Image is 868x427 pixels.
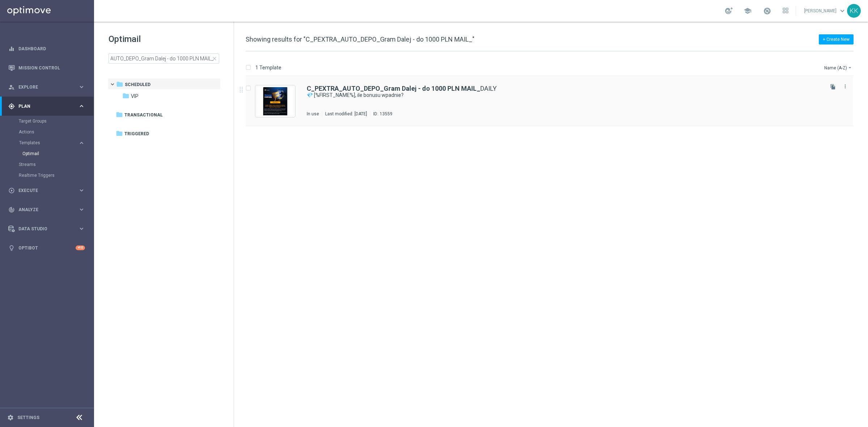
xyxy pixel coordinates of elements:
[19,162,75,167] a: Streams
[842,84,848,89] i: more_vert
[8,58,85,77] div: Mission Control
[18,85,78,89] span: Explore
[124,112,163,118] span: Transactional
[78,187,85,194] i: keyboard_arrow_right
[8,188,85,193] button: play_circle_outline Execute keyboard_arrow_right
[828,82,838,91] button: file_copy
[8,206,78,213] div: Analyze
[8,84,85,90] button: person_search Explore keyboard_arrow_right
[18,58,85,77] a: Mission Control
[8,187,15,194] i: play_circle_outline
[116,130,123,137] i: folder
[380,111,392,117] div: 13559
[246,35,475,43] span: Showing results for "C_PEXTRA_AUTO_DEPO_Gram Dalej - do 1000 PLN MAIL_"
[847,4,861,18] div: KK
[8,65,85,71] button: Mission Control
[78,103,85,110] i: keyboard_arrow_right
[8,245,85,251] button: lightbulb Optibot +10
[7,414,14,421] i: settings
[257,87,293,115] img: 13559.jpeg
[8,84,78,90] div: Explore
[842,82,849,91] button: more_vert
[8,103,78,110] div: Plan
[19,141,78,145] div: Templates
[109,54,219,64] input: Search Template
[78,140,85,146] i: keyboard_arrow_right
[18,208,78,212] span: Analyze
[824,63,854,72] button: Name (A-Z)arrow_drop_down
[131,93,139,99] span: VIP
[19,172,75,178] a: Realtime Triggers
[8,238,85,257] div: Optibot
[8,103,15,110] i: gps_fixed
[122,92,129,99] i: folder
[19,159,93,170] div: Streams
[8,187,78,194] div: Execute
[78,84,85,90] i: keyboard_arrow_right
[847,65,853,71] i: arrow_drop_down
[116,111,123,118] i: folder
[8,245,15,251] i: lightbulb
[744,7,752,15] span: school
[18,104,78,108] span: Plan
[78,206,85,213] i: keyboard_arrow_right
[18,39,85,58] a: Dashboard
[109,33,219,45] h1: Optimail
[838,7,846,15] span: keyboard_arrow_down
[803,5,847,16] a: [PERSON_NAME]keyboard_arrow_down
[19,118,75,124] a: Target Groups
[8,84,15,90] i: person_search
[19,140,85,146] button: Templates keyboard_arrow_right
[8,103,85,109] button: gps_fixed Plan keyboard_arrow_right
[238,76,867,126] div: Press SPACE to select this row.
[322,111,370,117] div: Last modified: [DATE]
[307,92,822,99] div: 💎 [%FIRST_NAME%], ile bonusu wpadnie?
[18,238,76,257] a: Optibot
[22,148,93,159] div: Optimail
[116,81,123,88] i: folder
[19,129,75,135] a: Actions
[76,245,85,250] div: +10
[19,116,93,127] div: Target Groups
[255,64,281,71] p: 1 Template
[8,39,85,58] div: Dashboard
[8,46,85,52] button: equalizer Dashboard
[370,111,392,117] div: ID:
[19,141,71,145] span: Templates
[830,84,836,90] i: file_copy
[8,46,15,52] i: equalizer
[8,226,78,232] div: Data Studio
[18,188,78,193] span: Execute
[819,34,854,44] button: + Create New
[17,415,39,420] a: Settings
[125,81,150,88] span: Scheduled
[212,56,217,61] span: close
[307,92,806,99] a: 💎 [%FIRST_NAME%], ile bonusu wpadnie?
[22,151,75,157] a: Optimail
[8,207,85,213] button: track_changes Analyze keyboard_arrow_right
[19,127,93,137] div: Actions
[307,85,480,92] b: C_PEXTRA_AUTO_DEPO_Gram Dalej - do 1000 PLN MAIL_
[18,227,78,231] span: Data Studio
[78,225,85,232] i: keyboard_arrow_right
[307,111,319,117] div: In use
[19,170,93,181] div: Realtime Triggers
[8,226,85,232] button: Data Studio keyboard_arrow_right
[8,206,15,213] i: track_changes
[307,85,497,92] a: C_PEXTRA_AUTO_DEPO_Gram Dalej - do 1000 PLN MAIL_DAILY
[19,137,93,159] div: Templates
[124,131,149,137] span: Triggered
